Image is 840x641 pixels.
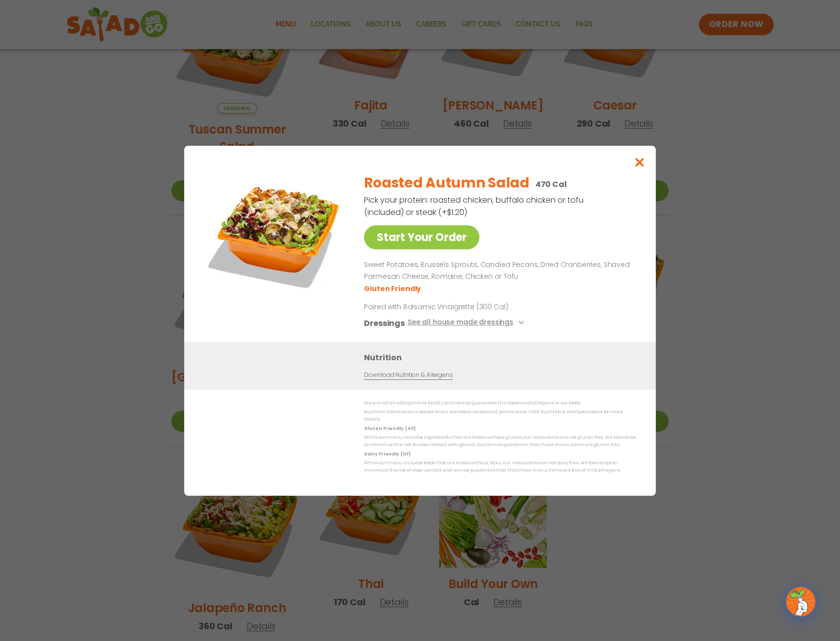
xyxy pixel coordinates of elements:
[364,225,479,249] a: Start Your Order
[364,451,410,456] strong: Dairy Friendly (DF)
[624,146,656,179] button: Close modal
[206,165,344,303] img: Featured product photo for Roasted Autumn Salad
[364,400,636,407] p: We are not an allergen free facility and cannot guarantee the absence of allergens in our foods.
[364,317,405,329] h3: Dressings
[364,283,422,294] li: Gluten Friendly
[364,425,415,431] strong: Gluten Friendly (GF)
[364,459,636,475] p: While our menu includes foods that are made without dairy, our restaurants are not dairy free. We...
[787,588,814,615] img: wpChatIcon
[364,370,452,379] a: Download Nutrition & Allergens
[408,317,527,329] button: See all house made dressings
[364,173,529,193] h2: Roasted Autumn Salad
[364,194,585,218] p: Pick your protein: roasted chicken, buffalo chicken or tofu (included) or steak (+$1.20)
[535,178,567,190] p: 470 Cal
[364,351,641,363] h3: Nutrition
[364,408,636,424] p: Nutrition information is based on our standard recipes and portion sizes. Click Nutrition & Aller...
[364,434,636,449] p: While our menu includes ingredients that are made without gluten, our restaurants are not gluten ...
[364,301,546,312] p: Paired with Balsamic Vinaigrette (300 Cal)
[364,259,632,283] p: Sweet Potatoes, Brussels Sprouts, Candied Pecans, Dried Cranberries, Shaved Parmesan Cheese, Roma...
